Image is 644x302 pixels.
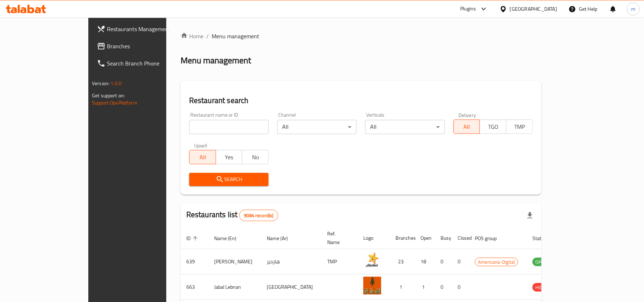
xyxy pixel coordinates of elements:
th: Closed [452,227,469,249]
span: Branches [107,42,190,50]
td: [PERSON_NAME] [208,249,261,274]
th: Open [415,227,435,249]
span: Restaurants Management [107,25,190,33]
td: 0 [435,274,452,300]
h2: Restaurant search [189,95,533,106]
td: Jabal Lebnan [208,274,261,300]
a: Support.OpsPlatform [92,98,137,107]
span: 1.0.0 [110,79,122,88]
td: هارديز [261,249,321,274]
h2: Restaurants list [186,209,278,221]
h2: Menu management [181,55,251,66]
img: Hardee's [363,251,381,269]
span: Name (En) [214,234,246,243]
div: Export file [521,207,539,224]
div: All [365,120,444,134]
td: 23 [390,249,415,274]
img: Jabal Lebnan [363,277,381,294]
label: Delivery [458,112,476,117]
button: Yes [216,150,242,164]
div: [GEOGRAPHIC_DATA] [510,5,557,13]
button: No [242,150,269,164]
span: Menu management [212,32,259,40]
span: Status [532,234,556,243]
span: HIDDEN [532,283,554,292]
td: 1 [390,274,415,300]
span: Get support on: [92,91,125,100]
span: TMP [509,122,530,132]
span: OPEN [532,258,550,266]
th: Busy [435,227,452,249]
span: m [631,5,635,13]
td: 0 [435,249,452,274]
span: Yes [219,152,240,162]
span: Version: [92,79,109,88]
span: TGO [483,122,503,132]
nav: breadcrumb [181,32,541,40]
li: / [206,32,209,40]
label: Upsell [194,143,207,148]
span: All [457,122,477,132]
div: All [277,120,357,134]
span: POS group [475,234,506,243]
span: Name (Ar) [267,234,297,243]
div: Plugins [460,5,476,13]
td: TMP [321,249,358,274]
th: Branches [390,227,415,249]
span: Ref. Name [327,229,349,247]
button: All [453,120,480,134]
td: 0 [452,249,469,274]
span: All [192,152,213,162]
div: Total records count [239,210,278,221]
span: ID [186,234,200,243]
td: 0 [452,274,469,300]
button: TGO [480,120,506,134]
td: 18 [415,249,435,274]
td: 1 [415,274,435,300]
span: Search Branch Phone [107,59,190,68]
button: TMP [506,120,533,134]
a: Restaurants Management [91,20,196,38]
button: Search [189,173,269,186]
td: [GEOGRAPHIC_DATA] [261,274,321,300]
button: All [189,150,216,164]
a: Search Branch Phone [91,55,196,72]
th: Logo [358,227,390,249]
span: Americana-Digital [475,258,518,266]
span: 9084 record(s) [240,212,277,219]
span: Search [195,175,263,184]
span: No [245,152,266,162]
input: Search for restaurant name or ID.. [189,120,269,134]
a: Branches [91,38,196,55]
